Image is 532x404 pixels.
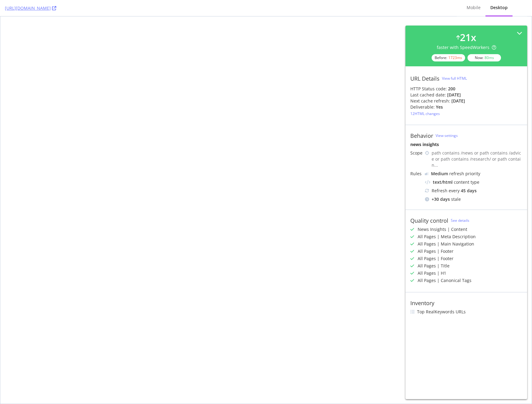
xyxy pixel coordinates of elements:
div: news insights [410,141,522,148]
div: View full HTML [442,76,467,81]
a: [URL][DOMAIN_NAME] [5,5,56,11]
div: 21 x [460,30,476,44]
div: HTTP Status code: [410,86,522,92]
div: [DATE] [447,92,461,98]
div: text/html [433,179,453,185]
div: Last cached date: [410,92,446,98]
div: Medium [431,171,448,177]
a: View settings [436,133,458,138]
div: News Insights | Content [418,226,467,232]
div: [DATE] [451,98,465,104]
a: See details [451,218,469,223]
li: Top RealKeywords URLs [410,309,522,315]
div: Inventory [410,300,434,306]
span: ... [434,162,438,168]
div: Refresh every [425,188,522,194]
div: 12 HTML changes [410,111,440,116]
div: 1723 ms [448,55,462,60]
div: Next cache refresh: [410,98,450,104]
div: Behavior [410,132,433,139]
div: path contains /news or path contains /advice or path contains /research/ or path contain [432,150,522,168]
div: + 30 days [432,196,450,202]
div: faster with SpeedWorkers [437,44,496,50]
div: All Pages | Title [418,263,450,269]
div: All Pages | Meta Description [418,234,476,240]
div: All Pages | Footer [418,256,454,262]
div: stale [425,196,522,202]
div: content type [425,179,522,185]
div: Desktop [490,5,508,11]
div: Rules [410,171,422,177]
strong: 200 [448,86,455,92]
img: j32suk7ufU7viAAAAAElFTkSuQmCC [425,172,429,175]
div: URL Details [410,75,440,82]
div: refresh priority [431,171,480,177]
div: Scope [410,150,422,156]
div: Mobile [467,5,481,11]
button: View full HTML [442,74,467,83]
div: Yes [436,104,443,110]
div: All Pages | Canonical Tags [418,277,471,284]
button: 12HTML changes [410,110,440,117]
div: 80 ms [485,55,494,60]
div: Now: [468,54,501,61]
div: All Pages | H1 [418,270,446,276]
div: Before: [432,54,465,61]
div: 45 days [461,188,477,194]
div: Quality control [410,217,448,224]
div: Deliverable: [410,104,435,110]
div: All Pages | Footer [418,248,454,254]
div: All Pages | Main Navigation [418,241,474,247]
